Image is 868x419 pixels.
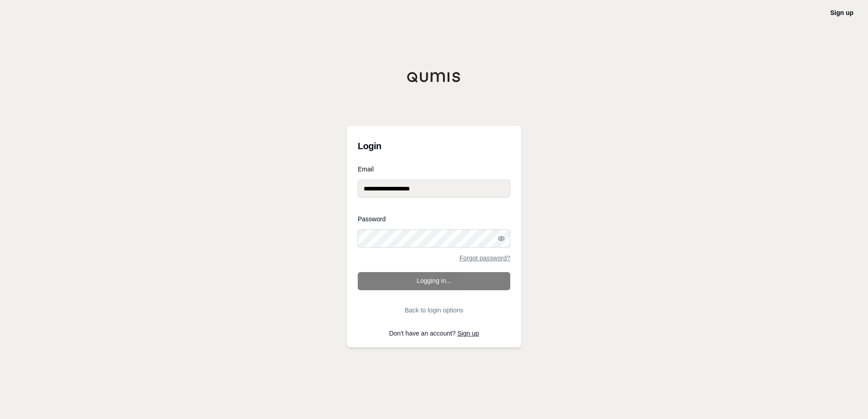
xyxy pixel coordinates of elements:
[358,330,510,336] p: Don't have an account?
[458,330,479,337] a: Sign up
[407,72,461,83] img: Qumis
[358,166,510,172] label: Email
[358,216,510,222] label: Password
[358,137,510,155] h3: Login
[459,255,510,261] a: Forgot password?
[358,301,510,319] button: Back to login options
[830,9,853,16] a: Sign up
